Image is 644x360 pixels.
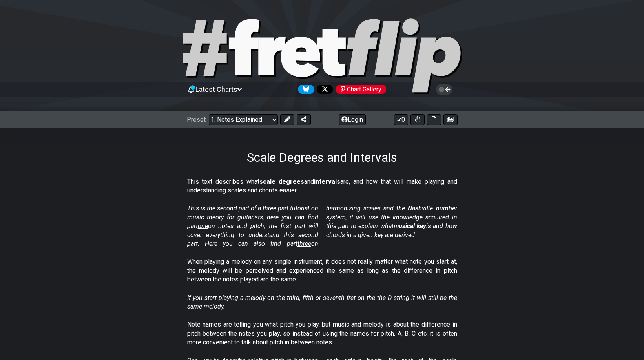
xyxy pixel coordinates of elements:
a: Follow #fretflip at Bluesky [295,85,314,94]
select: Preset [209,114,278,125]
p: This text describes what and are, and how that will make playing and understanding scales and cho... [187,177,457,195]
button: Edit Preset [280,114,294,125]
button: Share Preset [297,114,311,125]
button: Toggle Dexterity for all fretkits [410,114,425,125]
div: Chart Gallery [336,85,386,94]
a: Follow #fretflip at X [314,85,333,94]
button: 0 [394,114,408,125]
span: Latest Charts [195,85,237,93]
h1: Scale Degrees and Intervals [247,150,397,165]
em: This is the second part of a three part tutorial on music theory for guitarists, here you can fin... [187,205,457,247]
p: When playing a melody on any single instrument, it does not really matter what note you start at,... [187,258,457,284]
strong: scale degrees [259,178,304,185]
strong: intervals [314,178,340,185]
p: Note names are telling you what pitch you play, but music and melody is about the difference in p... [187,320,457,347]
strong: musical key [394,222,426,230]
span: Preset [187,116,206,123]
a: #fretflip at Pinterest [333,85,386,94]
span: three [297,240,311,247]
button: Create image [443,114,458,125]
button: Print [427,114,441,125]
span: Toggle light / dark theme [440,86,449,93]
em: If you start playing a melody on the third, fifth or seventh fret on the the D string it will sti... [187,294,457,310]
span: one [198,222,208,230]
button: Login [339,114,366,125]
